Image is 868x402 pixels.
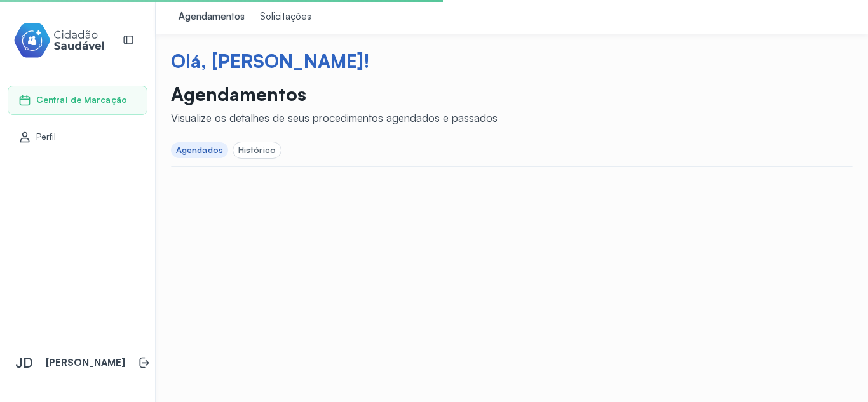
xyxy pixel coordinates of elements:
span: JD [15,354,33,371]
a: Perfil [18,131,137,144]
div: Olá, [PERSON_NAME]! [171,50,853,72]
div: Agendados [176,145,223,156]
div: Agendamentos [179,11,245,23]
a: Central de Marcação [18,94,137,107]
img: cidadao-saudavel-filled-logo.svg [13,20,105,60]
div: Solicitações [260,11,311,23]
p: [PERSON_NAME] [46,357,125,369]
div: Histórico [238,145,276,156]
div: Visualize os detalhes de seus procedimentos agendados e passados [171,111,498,124]
span: Perfil [36,131,57,142]
span: Central de Marcação [36,95,127,105]
p: Agendamentos [171,83,498,105]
